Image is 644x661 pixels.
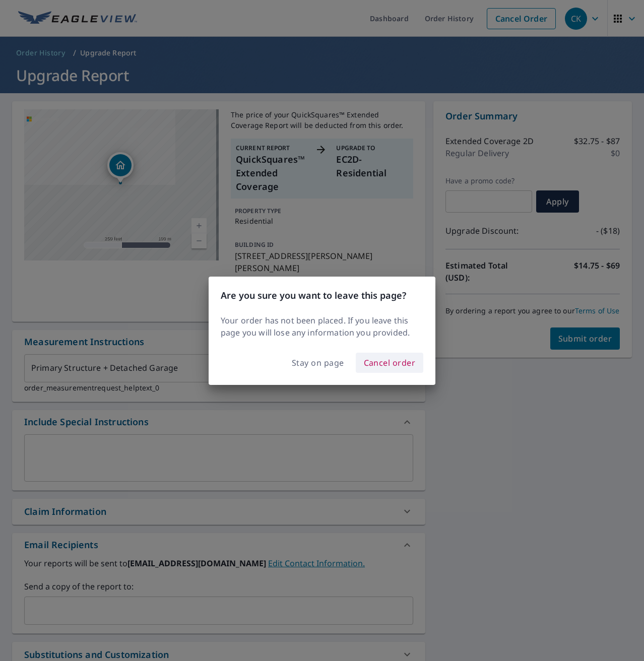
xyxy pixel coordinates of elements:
[364,356,416,370] span: Cancel order
[221,289,423,302] h3: Are you sure you want to leave this page?
[292,356,344,370] span: Stay on page
[284,353,352,372] button: Stay on page
[356,353,424,373] button: Cancel order
[221,314,423,339] p: Your order has not been placed. If you leave this page you will lose any information you provided.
